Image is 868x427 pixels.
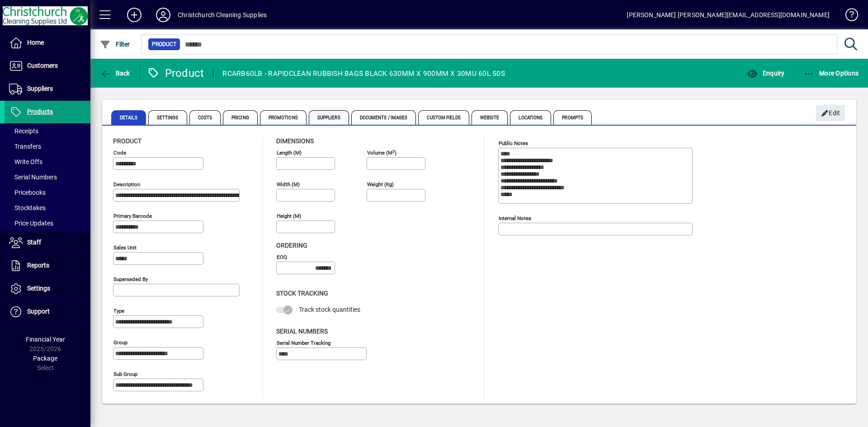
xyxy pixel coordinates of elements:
span: Price Updates [9,220,53,227]
span: Serial Numbers [9,174,57,181]
span: Details [111,110,146,125]
a: Customers [5,55,90,77]
button: Enquiry [745,65,787,81]
span: Settings [27,285,50,292]
div: Christchurch Cleaning Supplies [178,8,267,22]
span: More Options [804,70,859,77]
mat-label: Weight (Kg) [367,181,394,188]
span: Prompts [553,110,592,125]
span: Dimensions [276,137,314,145]
mat-label: Primary barcode [113,213,152,219]
mat-label: Code [113,150,126,156]
span: Promotions [260,110,307,125]
a: Suppliers [5,78,90,100]
span: Stock Tracking [276,290,328,297]
div: RCARB60LB - RAPIDCLEAN RUBBISH BAGS BLACK 630MM X 900MM X 30MU 60L 50S [222,66,505,81]
span: Edit [821,106,840,121]
span: Costs [189,110,221,125]
a: Settings [5,277,90,300]
span: Serial Numbers [276,328,328,335]
mat-label: Height (m) [277,213,301,219]
mat-label: Superseded by [113,276,148,282]
span: Home [27,39,44,46]
span: Receipts [9,127,38,135]
span: Product [113,137,142,145]
a: Home [5,32,90,54]
sup: 3 [392,149,395,153]
span: Reports [27,262,49,269]
span: Enquiry [747,70,784,77]
mat-label: Group [113,339,127,346]
div: Product [147,66,204,80]
mat-label: Type [113,308,124,314]
span: Transfers [9,143,41,150]
span: Website [472,110,508,125]
app-page-header-button: Back [90,65,140,81]
mat-label: Volume (m ) [367,150,396,156]
span: Write Offs [9,158,42,165]
span: Suppliers [27,85,53,92]
span: Track stock quantities [299,306,360,313]
mat-label: Internal Notes [499,215,531,221]
a: Reports [5,254,90,277]
mat-label: Public Notes [499,140,528,146]
button: Profile [149,7,178,23]
span: Locations [510,110,551,125]
mat-label: EOQ [277,254,287,260]
span: Suppliers [309,110,349,125]
button: Add [120,7,149,23]
a: Transfers [5,139,90,154]
a: Pricebooks [5,185,90,200]
mat-label: Serial Number tracking [277,339,330,346]
span: Package [33,355,57,362]
button: Filter [98,36,132,52]
mat-label: Sales unit [113,244,137,251]
a: Serial Numbers [5,169,90,185]
span: Filter [100,41,130,48]
button: Back [98,65,132,81]
mat-label: Description [113,181,140,188]
span: Financial Year [26,336,65,343]
button: More Options [802,65,861,81]
span: Ordering [276,242,307,249]
a: Write Offs [5,154,90,169]
div: [PERSON_NAME] [PERSON_NAME][EMAIL_ADDRESS][DOMAIN_NAME] [627,8,830,22]
span: Documents / Images [351,110,416,125]
span: Products [27,108,53,115]
span: Custom Fields [418,110,469,125]
mat-label: Length (m) [277,150,302,156]
span: Pricing [223,110,258,125]
a: Knowledge Base [839,2,857,31]
button: Edit [816,105,845,121]
mat-label: Sub group [113,371,137,377]
span: Pricebooks [9,189,46,196]
a: Stocktakes [5,200,90,216]
span: Stocktakes [9,204,46,211]
a: Price Updates [5,216,90,231]
span: Product [152,40,176,49]
a: Receipts [5,123,90,139]
span: Staff [27,239,41,246]
a: Staff [5,231,90,254]
span: Back [100,70,130,77]
span: Support [27,308,50,315]
span: Customers [27,62,58,69]
mat-label: Width (m) [277,181,300,188]
a: Support [5,300,90,323]
span: Settings [148,110,187,125]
